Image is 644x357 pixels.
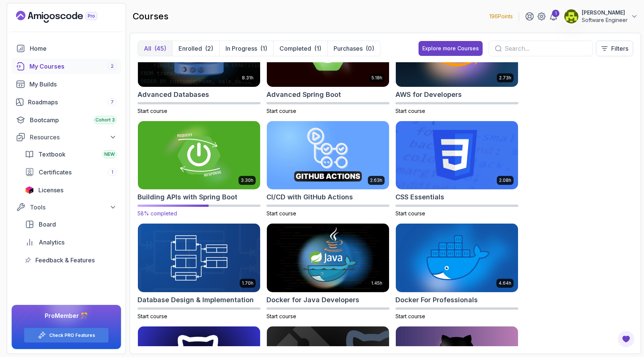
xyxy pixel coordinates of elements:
span: Board [39,220,56,229]
h2: AWS for Developers [395,89,462,100]
button: Open Feedback Button [617,330,635,348]
button: Enrolled(2) [172,41,219,56]
img: Docker For Professionals card [396,224,518,292]
img: jetbrains icon [25,186,34,194]
button: Resources [12,130,121,144]
a: Landing page [16,11,114,23]
span: Textbook [38,150,66,159]
span: Start course [138,313,167,319]
div: Tools [30,203,117,212]
span: NEW [104,151,115,157]
a: board [20,217,121,232]
a: 1 [549,12,558,21]
span: Analytics [39,238,64,247]
span: Certificates [39,168,72,177]
button: Completed(1) [273,41,327,56]
img: Database Design & Implementation card [138,224,260,292]
h2: Advanced Databases [138,89,209,100]
h2: Database Design & Implementation [138,295,254,305]
button: Filters [596,41,633,56]
h2: Docker For Professionals [395,295,478,305]
h2: Advanced Spring Boot [266,89,341,100]
a: licenses [20,183,121,198]
p: 1.70h [242,280,253,286]
span: Start course [266,210,296,217]
div: Bootcamp [30,116,117,124]
h2: Docker for Java Developers [266,295,359,305]
img: user profile image [564,9,578,23]
div: (1) [260,44,267,53]
a: textbook [20,147,121,162]
span: Feedback & Features [35,256,95,265]
span: Cohort 3 [95,117,115,123]
p: Purchases [334,44,363,53]
div: (2) [205,44,213,53]
span: Start course [266,108,296,114]
button: In Progress(1) [219,41,273,56]
p: 3.30h [241,177,253,183]
p: 196 Points [489,13,513,20]
h2: CI/CD with GitHub Actions [266,192,353,202]
p: 4.64h [499,280,511,286]
div: (1) [314,44,321,53]
p: 2.08h [499,177,511,183]
img: Docker for Java Developers card [267,224,389,292]
h2: Building APIs with Spring Boot [138,192,237,202]
div: (45) [154,44,166,53]
p: Software Engineer [582,16,628,24]
input: Search... [505,44,587,53]
div: Roadmaps [28,98,117,107]
span: Start course [266,313,296,319]
p: 1.45h [371,280,382,286]
a: Building APIs with Spring Boot card3.30hBuilding APIs with Spring Boot58% completed [138,121,261,218]
a: Check PRO Features [49,332,95,338]
span: 1 [111,169,113,175]
span: Start course [395,108,425,114]
div: Resources [30,133,117,142]
a: builds [12,77,121,92]
p: 5.18h [372,75,382,81]
p: 2.63h [370,177,382,183]
p: In Progress [225,44,257,53]
a: feedback [20,253,121,268]
h2: courses [133,10,168,22]
p: Completed [280,44,311,53]
a: roadmaps [12,95,121,110]
span: Start course [395,313,425,319]
span: 2 [111,63,114,69]
p: Filters [611,44,628,53]
div: Home [30,44,117,53]
span: Licenses [38,186,63,195]
div: My Builds [29,80,117,89]
a: bootcamp [12,113,121,127]
a: certificates [20,165,121,180]
button: Tools [12,200,121,214]
span: Start course [395,210,425,217]
div: 1 [552,10,559,17]
p: All [144,44,151,53]
button: Check PRO Features [24,328,109,343]
span: 7 [111,99,114,105]
h2: CSS Essentials [395,192,444,202]
p: 2.73h [499,75,511,81]
p: 8.31h [242,75,253,81]
img: CSS Essentials card [396,121,518,190]
p: Enrolled [179,44,202,53]
button: user profile image[PERSON_NAME]Software Engineer [564,9,638,24]
div: My Courses [29,62,117,71]
div: (0) [366,44,374,53]
button: Explore more Courses [419,41,483,56]
a: home [12,41,121,56]
button: Purchases(0) [327,41,380,56]
div: Explore more Courses [422,45,479,52]
img: CI/CD with GitHub Actions card [267,121,389,190]
span: 58% completed [138,210,177,217]
p: [PERSON_NAME] [582,9,628,16]
img: Building APIs with Spring Boot card [135,119,263,191]
a: analytics [20,235,121,250]
a: courses [12,59,121,74]
button: All(45) [138,41,172,56]
span: Start course [138,108,167,114]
